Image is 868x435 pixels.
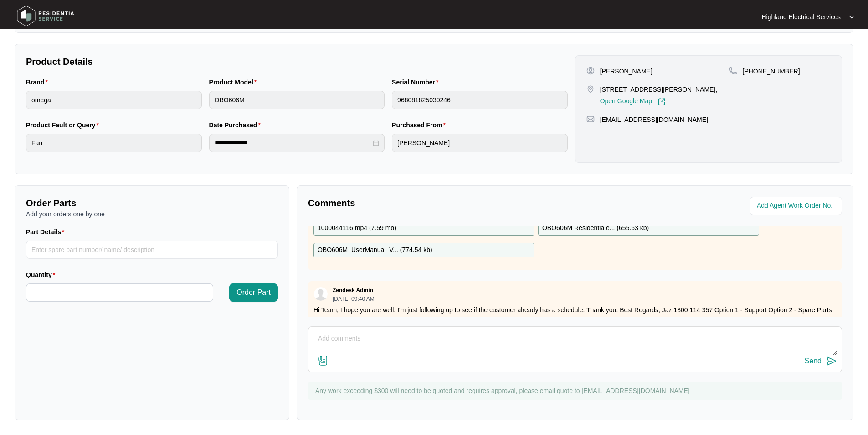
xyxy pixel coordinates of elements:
img: send-icon.svg [826,356,837,367]
input: Product Model [209,91,385,109]
p: [DATE] 09:40 AM [333,296,375,302]
label: Brand [26,78,51,87]
input: Date Purchased [215,138,371,147]
p: [EMAIL_ADDRESS][DOMAIN_NAME] [600,115,708,124]
p: [PERSON_NAME] [600,67,652,76]
input: Brand [26,91,202,109]
p: Order Parts [26,197,278,210]
label: Date Purchased [209,121,264,130]
img: dropdown arrow [849,15,854,19]
p: OBO606M Residentia e... ( 655.63 kb ) [542,223,649,233]
input: Serial Number [392,91,568,109]
label: Serial Number [392,78,442,87]
p: Add your orders one by one [26,210,278,219]
img: map-pin [586,115,595,123]
input: Purchased From [392,134,568,152]
p: [STREET_ADDRESS][PERSON_NAME], [600,85,718,94]
p: Comments [308,197,569,210]
button: Send [805,355,837,367]
span: Order Part [236,287,271,298]
p: [PHONE_NUMBER] [743,67,800,76]
input: Quantity [26,284,213,301]
input: Product Fault or Query [26,134,202,152]
button: Order Part [229,283,278,302]
input: Part Details [26,241,278,259]
input: Add Agent Work Order No. [757,200,837,211]
img: map-pin [586,85,595,93]
label: Product Fault or Query [26,121,103,130]
label: Purchased From [392,121,449,130]
p: Product Details [26,55,568,68]
p: Zendesk Admin [333,287,373,294]
p: OBO606M_UserManual_V... ( 774.54 kb ) [318,245,432,255]
img: map-pin [729,67,737,75]
img: residentia service logo [14,2,77,30]
label: Product Model [209,78,261,87]
label: Part Details [26,227,68,236]
div: Send [805,357,822,365]
p: Hi Team, I hope you are well. I'm just following up to see if the customer already has a schedule... [313,305,837,314]
img: user.svg [314,287,328,301]
img: file-attachment-doc.svg [318,355,329,366]
label: Quantity [26,270,59,279]
p: Any work exceeding $300 will need to be quoted and requires approval, please email quote to [EMAI... [315,386,837,395]
img: user-pin [586,67,595,75]
a: Open Google Map [600,98,666,106]
p: 1000044116.mp4 ( 7.59 mb ) [318,223,396,233]
p: Highland Electrical Services [761,12,841,21]
img: Link-External [657,98,666,106]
